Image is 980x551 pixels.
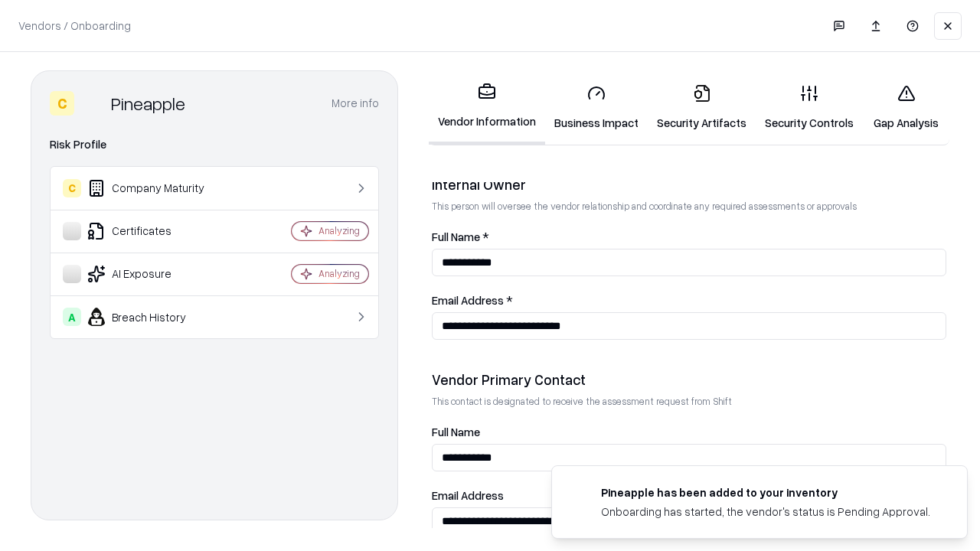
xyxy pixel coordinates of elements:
div: Pineapple [111,91,185,116]
label: Email Address * [432,295,946,306]
a: Security Artifacts [648,72,756,143]
img: Pineapple [80,91,105,116]
div: Analyzing [318,224,360,237]
label: Full Name [432,426,946,438]
div: AI Exposure [63,265,246,283]
div: Onboarding has started, the vendor's status is Pending Approval. [601,504,930,520]
p: Vendors / Onboarding [18,18,131,34]
button: More info [332,90,379,117]
div: A [63,308,81,326]
a: Gap Analysis [863,72,949,143]
a: Security Controls [756,72,863,143]
div: Breach History [63,308,246,326]
div: C [50,91,74,116]
div: Internal Owner [432,175,946,194]
div: Risk Profile [50,135,379,154]
div: Company Maturity [63,179,246,197]
div: Analyzing [318,267,360,280]
div: Vendor Primary Contact [432,370,946,389]
div: C [63,179,81,197]
div: Certificates [63,222,246,240]
a: Vendor Information [429,70,545,145]
a: Business Impact [545,72,648,143]
div: Pineapple has been added to your inventory [601,484,930,500]
label: Email Address [432,490,946,501]
img: pineappleenergy.com [570,484,589,503]
p: This person will oversee the vendor relationship and coordinate any required assessments or appro... [432,200,946,213]
label: Full Name * [432,231,946,243]
p: This contact is designated to receive the assessment request from Shift [432,395,946,408]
